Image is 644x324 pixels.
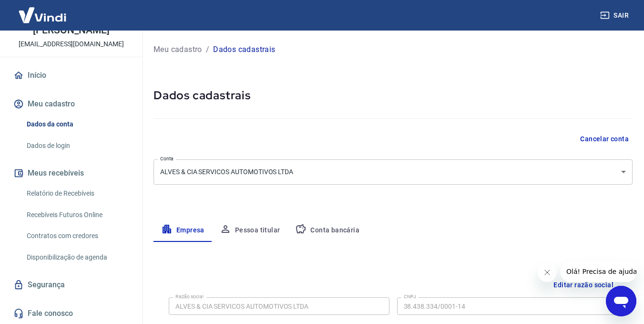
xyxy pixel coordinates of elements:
label: CNPJ [404,293,416,300]
button: Pessoa titular [212,219,288,242]
button: Empresa [153,219,212,242]
button: Sair [598,7,633,24]
a: Recebíveis Futuros Online [23,205,131,225]
a: Relatório de Recebíveis [23,184,131,203]
p: [PERSON_NAME] [33,25,109,35]
button: Meus recebíveis [11,163,131,184]
a: Disponibilização de agenda [23,248,131,267]
p: [EMAIL_ADDRESS][DOMAIN_NAME] [19,39,124,49]
button: Conta bancária [287,219,367,242]
label: Razão social [175,293,204,300]
a: Dados de login [23,136,131,156]
span: Olá! Precisa de ajuda? [6,7,80,14]
iframe: Botão para abrir a janela de mensagens [606,286,636,316]
a: Início [11,65,131,86]
iframe: Fechar mensagem [538,263,557,282]
a: Segurança [11,274,131,295]
label: Conta [160,155,174,162]
a: Contratos com credores [23,226,131,246]
iframe: Mensagem da empresa [561,261,636,282]
button: Meu cadastro [11,94,131,115]
a: Dados da conta [23,115,131,134]
img: Vindi [11,0,73,30]
a: Meu cadastro [153,44,202,55]
div: ALVES & CIA SERVICOS AUTOMOTIVOS LTDA [153,159,633,185]
button: Cancelar conta [576,130,633,148]
a: Fale conosco [11,303,131,324]
p: / [206,44,209,55]
h5: Dados cadastrais [153,88,633,103]
p: Dados cadastrais [213,44,275,55]
button: Editar razão social [550,276,617,294]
